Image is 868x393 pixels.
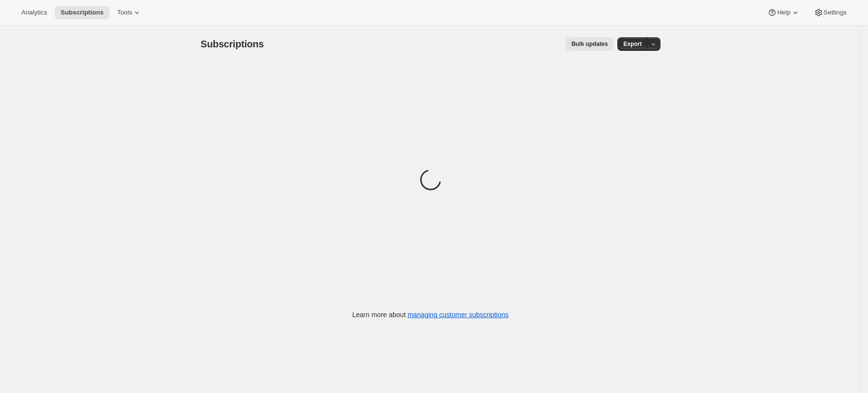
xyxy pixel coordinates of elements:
a: managing customer subscriptions [407,311,509,319]
span: Settings [823,9,847,16]
p: Learn more about [352,310,509,320]
button: Help [762,6,806,19]
button: Tools [111,6,148,19]
button: Subscriptions [55,6,109,19]
button: Analytics [15,6,53,19]
span: Export [623,40,642,48]
span: Help [777,9,790,16]
span: Analytics [21,9,47,16]
span: Subscriptions [201,39,264,49]
span: Subscriptions [60,9,104,16]
button: Settings [808,6,853,19]
button: Export [617,37,647,51]
button: Bulk updates [566,37,614,51]
span: Bulk updates [571,40,608,48]
span: Tools [117,9,132,16]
